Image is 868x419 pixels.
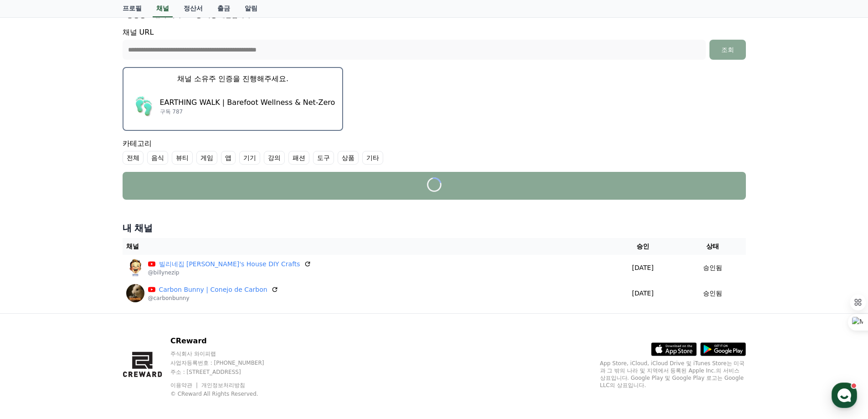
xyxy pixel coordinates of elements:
[123,27,746,60] div: 채널 URL
[170,359,282,367] p: 사업자등록번호 : [PHONE_NUMBER]
[160,108,335,115] p: 구독 787
[141,303,152,310] span: 설정
[123,238,607,255] th: 채널
[170,336,282,347] p: CReward
[610,263,675,273] p: [DATE]
[709,40,746,60] button: 조회
[288,151,309,165] label: 패션
[148,295,278,302] p: @carbonbunny
[170,382,199,388] a: 이용약관
[606,238,679,255] th: 승인
[118,289,175,312] a: 설정
[679,238,746,255] th: 상태
[126,284,144,302] img: Carbon Bunny | Conejo de Carbon
[313,151,334,165] label: 도구
[610,289,675,298] p: [DATE]
[239,151,260,165] label: 기기
[703,289,722,298] p: 승인됨
[264,151,285,165] label: 강의
[196,151,217,165] label: 게임
[338,151,359,165] label: 상품
[170,368,282,376] p: 주소 : [STREET_ADDRESS]
[147,151,168,165] label: 음식
[713,45,742,54] div: 조회
[159,285,267,295] a: Carbon Bunny | Conejo de Carbon
[123,222,746,234] h4: 내 채널
[170,390,282,398] p: © CReward All Rights Reserved.
[159,259,300,269] a: 빌리네집 [PERSON_NAME]'s House DIY Crafts
[362,151,383,165] label: 기타
[172,151,193,165] label: 뷰티
[123,138,746,165] div: 카테고리
[131,93,156,119] img: EARTHING WALK | Barefoot Wellness & Net-Zero
[221,151,236,165] label: 앱
[123,67,344,131] button: 채널 소유주 인증을 진행해주세요. EARTHING WALK | Barefoot Wellness & Net-Zero EARTHING WALK | Barefoot Wellness...
[600,360,746,389] p: App Store, iCloud, iCloud Drive 및 iTunes Store는 미국과 그 밖의 나라 및 지역에서 등록된 Apple Inc.의 서비스 상표입니다. Goo...
[3,289,60,312] a: 홈
[703,263,722,273] p: 승인됨
[126,259,144,277] img: 빌리네집 Billy's House DIY Crafts
[177,73,288,84] p: 채널 소유주 인증을 진행해주세요.
[60,289,118,312] a: 대화
[160,97,335,108] p: EARTHING WALK | Barefoot Wellness & Net-Zero
[83,303,94,310] span: 대화
[148,269,311,276] p: @billynezip
[201,382,245,388] a: 개인정보처리방침
[123,151,144,165] label: 전체
[170,350,282,357] p: 주식회사 와이피랩
[29,303,34,310] span: 홈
